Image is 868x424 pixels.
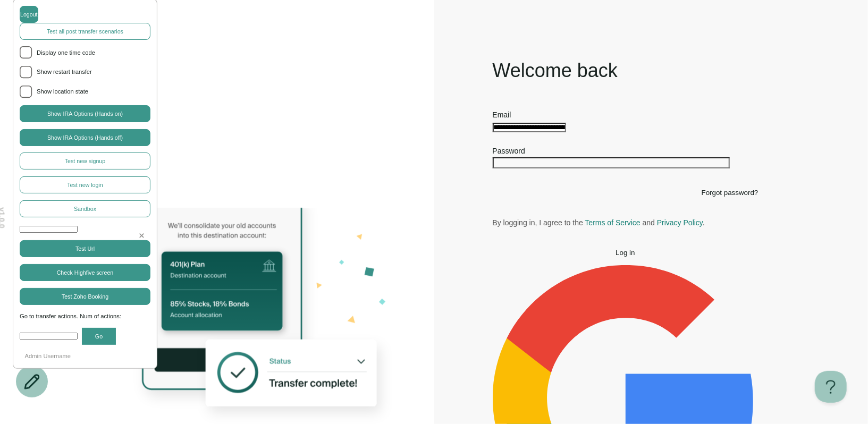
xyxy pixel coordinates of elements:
button: Sandbox [20,200,150,217]
span: Show restart transfer [37,67,150,77]
a: Terms of Service [585,218,641,227]
button: Show IRA Options (Hands off) [20,129,150,146]
button: Forgot password? [702,189,759,197]
span: Display one time code [37,48,150,58]
h1: Welcome back [493,58,759,83]
button: Logout [20,6,38,23]
span: Show location state [37,87,150,97]
button: Test Url [20,240,150,257]
button: Check Highfive screen [20,264,150,281]
button: Test all post transfer scenarios [20,23,150,40]
label: Email [493,111,511,119]
li: Show location state [20,86,150,98]
button: Test new login [20,176,150,193]
iframe: Toggle Customer Support [815,371,847,403]
li: Show restart transfer [20,66,150,79]
span: Go to transfer actions. Num of actions: [20,312,150,321]
button: Show IRA Options (Hands on) [20,105,150,122]
span: Log in [616,249,635,257]
a: Privacy Policy [657,218,703,227]
button: Log in [493,249,759,257]
button: Go [82,328,116,345]
button: Test new signup [20,152,150,169]
button: Test Zoho Booking [20,288,150,305]
label: Password [493,147,525,155]
p: By logging in, I agree to the and . [493,218,759,227]
li: Display one time code [20,46,150,59]
p: Admin Username [20,352,150,361]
